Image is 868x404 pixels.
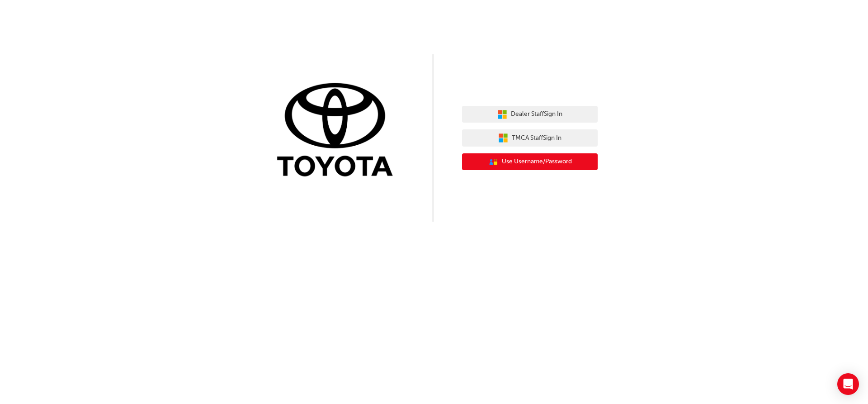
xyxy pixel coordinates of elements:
span: Dealer Staff Sign In [511,109,562,119]
div: Open Intercom Messenger [837,373,859,395]
button: Dealer StaffSign In [462,106,598,123]
span: Use Username/Password [502,157,572,167]
img: Trak [270,81,406,181]
span: TMCA Staff Sign In [512,133,561,143]
button: TMCA StaffSign In [462,129,598,147]
button: Use Username/Password [462,153,598,171]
